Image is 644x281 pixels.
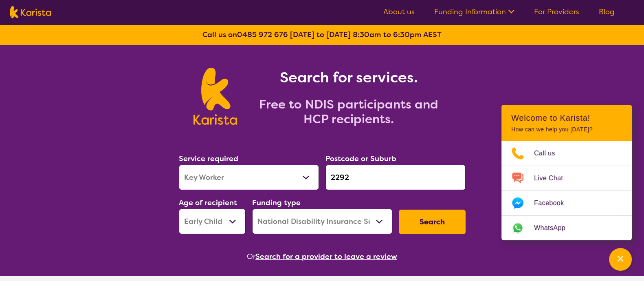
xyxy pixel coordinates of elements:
[501,141,632,240] ul: Choose channel
[179,198,237,208] label: Age of recipient
[325,165,466,190] input: Type
[534,197,574,209] span: Facebook
[501,105,632,240] div: Channel Menu
[247,97,451,126] h2: Free to NDIS participants and HCP recipients.
[247,250,255,263] span: Or
[237,30,288,40] a: 0485 972 676
[599,7,615,17] a: Blog
[325,154,396,164] label: Postcode or Suburb
[609,248,632,271] button: Channel Menu
[179,154,238,164] label: Service required
[534,172,573,184] span: Live Chat
[399,210,466,234] button: Search
[434,7,514,17] a: Funding Information
[501,216,632,240] a: Web link opens in a new tab.
[202,30,442,40] b: Call us on [DATE] to [DATE] 8:30am to 6:30pm AEST
[534,147,565,159] span: Call us
[534,7,579,17] a: For Providers
[10,6,51,18] img: Karista logo
[511,113,622,123] h2: Welcome to Karista!
[383,7,415,17] a: About us
[534,222,575,234] span: WhatsApp
[511,126,622,133] p: How can we help you [DATE]?
[247,68,451,87] h1: Search for services.
[252,198,301,208] label: Funding type
[255,250,397,263] button: Search for a provider to leave a review
[193,68,237,125] img: Karista logo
